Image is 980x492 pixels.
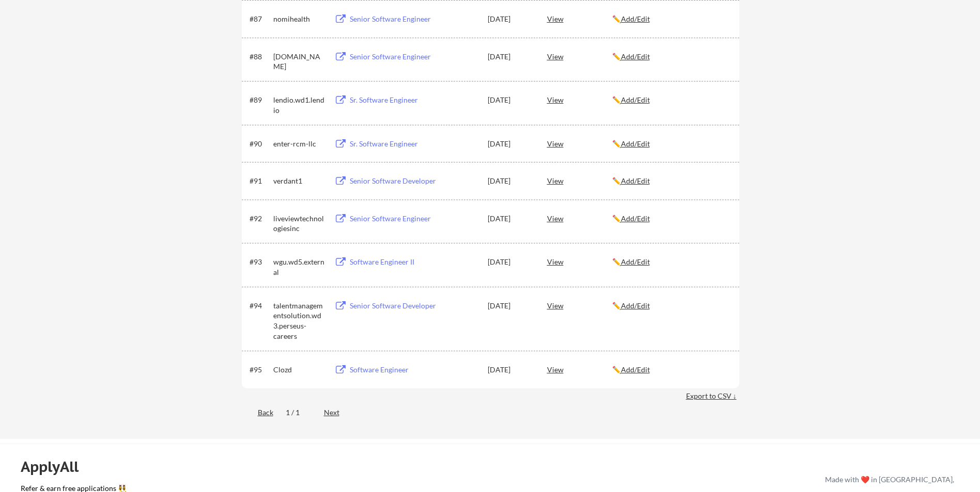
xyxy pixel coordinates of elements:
[547,47,612,65] div: View
[488,176,533,186] div: [DATE]
[350,176,478,186] div: Senior Software Developer
[250,95,270,105] div: #89
[21,458,90,475] div: ApplyAll
[547,360,612,379] div: View
[547,209,612,227] div: View
[273,301,325,341] div: talentmanagementsolution.wd3.perseus-careers
[488,214,533,224] div: [DATE]
[612,139,730,149] div: ✏️
[621,95,650,104] u: Add/Edit
[612,52,730,62] div: ✏️
[273,52,325,72] div: [DOMAIN_NAME]
[273,257,325,277] div: wgu.wd5.external
[621,139,650,148] u: Add/Edit
[686,391,739,401] div: Export to CSV ↓
[273,95,325,115] div: lendio.wd1.lendio
[324,407,351,418] div: Next
[621,214,650,223] u: Add/Edit
[547,171,612,190] div: View
[612,257,730,267] div: ✏️
[612,365,730,375] div: ✏️
[250,52,270,62] div: #88
[273,14,325,24] div: nomihealth
[547,252,612,271] div: View
[547,134,612,153] div: View
[250,14,270,24] div: #87
[547,296,612,315] div: View
[350,95,478,105] div: Sr. Software Engineer
[250,365,270,375] div: #95
[612,14,730,24] div: ✏️
[621,257,650,266] u: Add/Edit
[350,301,478,311] div: Senior Software Developer
[350,257,478,267] div: Software Engineer II
[273,139,325,149] div: enter-rcm-llc
[488,14,533,24] div: [DATE]
[250,257,270,267] div: #93
[350,14,478,24] div: Senior Software Engineer
[350,52,478,62] div: Senior Software Engineer
[250,139,270,149] div: #90
[612,214,730,224] div: ✏️
[612,95,730,105] div: ✏️
[250,214,270,224] div: #92
[488,365,533,375] div: [DATE]
[547,9,612,28] div: View
[350,139,478,149] div: Sr. Software Engineer
[488,301,533,311] div: [DATE]
[612,176,730,186] div: ✏️
[350,214,478,224] div: Senior Software Engineer
[488,139,533,149] div: [DATE]
[273,176,325,186] div: verdant1
[242,407,273,418] div: Back
[350,365,478,375] div: Software Engineer
[621,301,650,310] u: Add/Edit
[621,52,650,61] u: Add/Edit
[273,365,325,375] div: Clozd
[273,214,325,234] div: liveviewtechnologiesinc
[621,14,650,23] u: Add/Edit
[612,301,730,311] div: ✏️
[488,257,533,267] div: [DATE]
[621,176,650,185] u: Add/Edit
[250,176,270,186] div: #91
[621,365,650,374] u: Add/Edit
[488,52,533,62] div: [DATE]
[286,407,312,418] div: 1 / 1
[488,95,533,105] div: [DATE]
[250,301,270,311] div: #94
[547,90,612,109] div: View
